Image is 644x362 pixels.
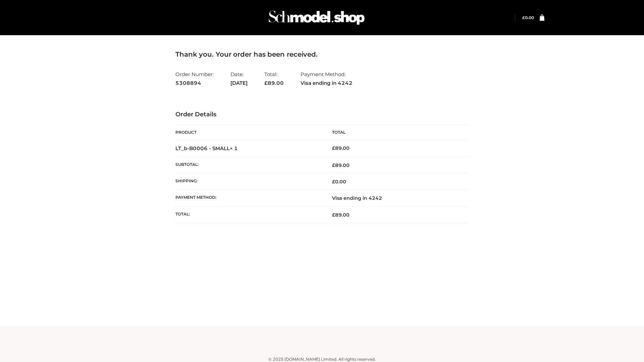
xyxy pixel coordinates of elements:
[175,157,322,173] th: Subtotal:
[301,79,353,87] strong: Visa ending in 4242
[266,4,367,31] img: Schmodel Admin 964
[522,15,534,20] bdi: 0.00
[230,79,248,87] strong: [DATE]
[332,179,335,185] span: £
[264,80,284,86] span: 89.00
[332,162,335,168] span: £
[322,190,469,206] td: Visa ending in 4242
[332,145,335,151] span: £
[175,206,322,223] th: Total:
[175,79,214,87] strong: 5308894
[175,68,214,89] li: Order Number:
[264,80,268,86] span: £
[332,162,350,168] span: 89.00
[332,179,346,185] bdi: 0.00
[264,68,284,89] li: Total:
[322,125,469,140] th: Total
[301,68,353,89] li: Payment Method:
[175,50,469,58] h3: Thank you. Your order has been received.
[175,111,469,118] h3: Order Details
[332,212,335,218] span: £
[522,15,534,20] a: £0.00
[230,145,238,152] strong: × 1
[230,68,248,89] li: Date:
[332,145,350,151] bdi: 89.00
[332,212,350,218] span: 89.00
[175,174,322,190] th: Shipping:
[522,15,525,20] span: £
[175,125,322,140] th: Product
[175,190,322,206] th: Payment method:
[175,145,238,152] strong: LT_b-B0006 - SMALL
